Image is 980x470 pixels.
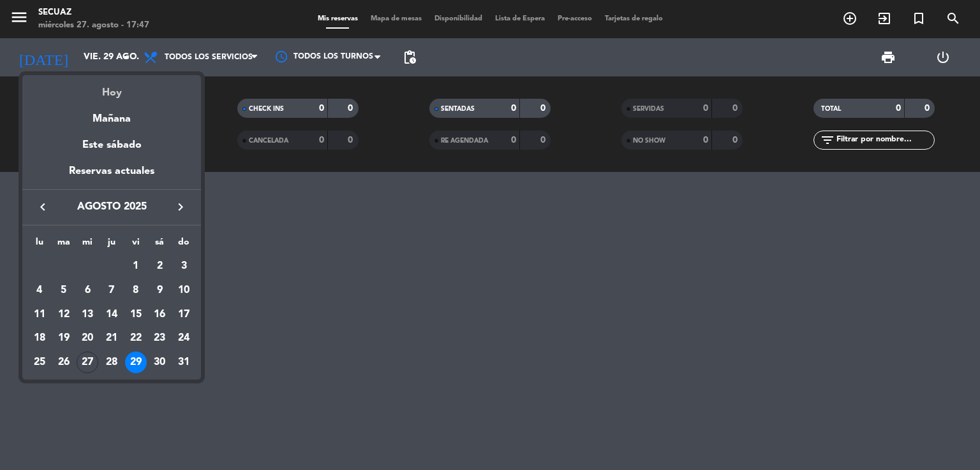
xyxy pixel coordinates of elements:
td: 12 de agosto de 2025 [52,303,76,327]
div: 19 [53,327,75,349]
div: 26 [53,352,75,373]
td: 24 de agosto de 2025 [172,326,196,350]
th: domingo [172,235,196,255]
div: 20 [77,327,98,349]
td: 23 de agosto de 2025 [148,326,172,350]
div: 5 [53,280,75,301]
div: 24 [173,327,195,349]
td: 18 de agosto de 2025 [27,326,52,350]
div: 10 [173,280,195,301]
div: 30 [149,352,170,373]
td: 6 de agosto de 2025 [75,278,100,303]
td: 21 de agosto de 2025 [100,326,124,350]
div: 15 [125,304,147,325]
div: 3 [173,255,195,277]
div: 29 [125,352,147,373]
div: 13 [77,304,98,325]
td: 16 de agosto de 2025 [148,303,172,327]
td: 31 de agosto de 2025 [172,350,196,374]
span: agosto 2025 [54,199,169,215]
td: 27 de agosto de 2025 [75,350,100,374]
td: 28 de agosto de 2025 [100,350,124,374]
div: 2 [149,255,170,277]
div: 11 [29,304,50,325]
div: 8 [125,280,147,301]
div: 7 [101,280,122,301]
i: keyboard_arrow_left [35,199,50,215]
div: Mañana [22,101,201,127]
div: 4 [29,280,50,301]
div: 1 [125,255,147,277]
div: 27 [77,352,98,373]
th: martes [52,235,76,255]
button: keyboard_arrow_left [31,199,54,215]
div: 28 [101,352,122,373]
td: 30 de agosto de 2025 [148,350,172,374]
div: 16 [149,304,170,325]
td: 4 de agosto de 2025 [27,278,52,303]
div: 9 [149,280,170,301]
div: 14 [101,304,122,325]
td: 2 de agosto de 2025 [148,254,172,278]
div: Este sábado [22,127,201,163]
div: 12 [53,304,75,325]
td: 5 de agosto de 2025 [52,278,76,303]
td: 14 de agosto de 2025 [100,303,124,327]
td: 17 de agosto de 2025 [172,303,196,327]
td: 10 de agosto de 2025 [172,278,196,303]
div: Reservas actuales [22,163,201,189]
td: 20 de agosto de 2025 [75,326,100,350]
div: 22 [125,327,147,349]
i: keyboard_arrow_right [173,199,188,215]
th: miércoles [75,235,100,255]
div: 18 [29,327,50,349]
th: viernes [124,235,148,255]
td: 13 de agosto de 2025 [75,303,100,327]
td: 29 de agosto de 2025 [124,350,148,374]
td: AGO. [27,254,124,278]
div: 23 [149,327,170,349]
td: 1 de agosto de 2025 [124,254,148,278]
th: jueves [100,235,124,255]
td: 26 de agosto de 2025 [52,350,76,374]
td: 3 de agosto de 2025 [172,254,196,278]
div: 31 [173,352,195,373]
div: 21 [101,327,122,349]
td: 9 de agosto de 2025 [148,278,172,303]
button: keyboard_arrow_right [169,199,192,215]
td: 8 de agosto de 2025 [124,278,148,303]
td: 11 de agosto de 2025 [27,303,52,327]
div: Hoy [22,75,201,101]
div: 6 [77,280,98,301]
td: 22 de agosto de 2025 [124,326,148,350]
th: lunes [27,235,52,255]
th: sábado [148,235,172,255]
td: 19 de agosto de 2025 [52,326,76,350]
div: 25 [29,352,50,373]
div: 17 [173,304,195,325]
td: 15 de agosto de 2025 [124,303,148,327]
td: 7 de agosto de 2025 [100,278,124,303]
td: 25 de agosto de 2025 [27,350,52,374]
